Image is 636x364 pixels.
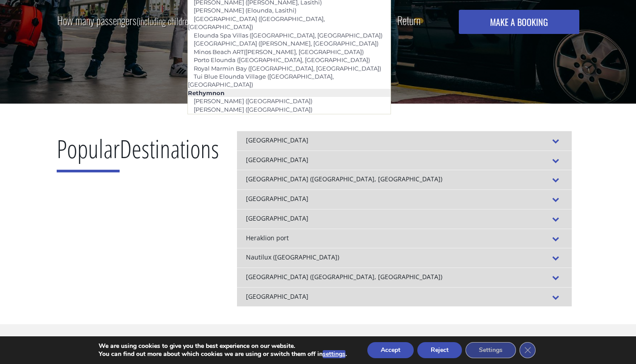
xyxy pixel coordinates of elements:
small: (including children) [137,14,194,28]
a: Royal Marmin Bay ([GEOGRAPHIC_DATA], [GEOGRAPHIC_DATA]) [188,62,387,75]
a: [GEOGRAPHIC_DATA] ([PERSON_NAME], [GEOGRAPHIC_DATA]) [188,37,384,50]
div: [GEOGRAPHIC_DATA] [237,209,572,229]
div: Nautilux ([GEOGRAPHIC_DATA]) [237,248,572,268]
a: [GEOGRAPHIC_DATA] ([GEOGRAPHIC_DATA], [GEOGRAPHIC_DATA]) [188,13,325,33]
a: [PERSON_NAME] ([GEOGRAPHIC_DATA]) [188,95,318,107]
button: MAKE A BOOKING [459,10,579,34]
a: [PERSON_NAME] (Elounda, Lasithi) [188,4,302,17]
div: [GEOGRAPHIC_DATA] ([GEOGRAPHIC_DATA], [GEOGRAPHIC_DATA]) [237,170,572,189]
a: Porto Elounda ([GEOGRAPHIC_DATA], [GEOGRAPHIC_DATA]) [188,54,376,66]
button: Reject [417,342,462,358]
div: Heraklion port [237,229,572,248]
label: Return [397,15,420,26]
a: [PERSON_NAME] ([GEOGRAPHIC_DATA]) [188,103,318,116]
div: [GEOGRAPHIC_DATA] [237,151,572,170]
a: Minos Beach ART([PERSON_NAME], [GEOGRAPHIC_DATA]) [188,46,370,58]
button: settings [323,350,345,358]
p: You can find out more about which cookies we are using or switch them off in . [99,350,347,358]
li: Rethymnon [188,89,391,97]
label: How many passengers ? [57,10,199,32]
p: We are using cookies to give you the best experience on our website. [99,342,347,350]
button: Close GDPR Cookie Banner [520,342,536,358]
span: Popular [57,131,120,172]
div: [GEOGRAPHIC_DATA] ([GEOGRAPHIC_DATA], [GEOGRAPHIC_DATA]) [237,268,572,287]
a: Tui Blue Elounda Village ([GEOGRAPHIC_DATA], [GEOGRAPHIC_DATA]) [188,70,334,91]
h2: Destinations [57,131,219,179]
div: [GEOGRAPHIC_DATA] [237,287,572,307]
a: Elounda Spa Villas ([GEOGRAPHIC_DATA], [GEOGRAPHIC_DATA]) [188,29,388,42]
button: Accept [367,342,414,358]
div: [GEOGRAPHIC_DATA] [237,189,572,209]
div: [GEOGRAPHIC_DATA] [237,131,572,151]
button: Settings [466,342,516,358]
